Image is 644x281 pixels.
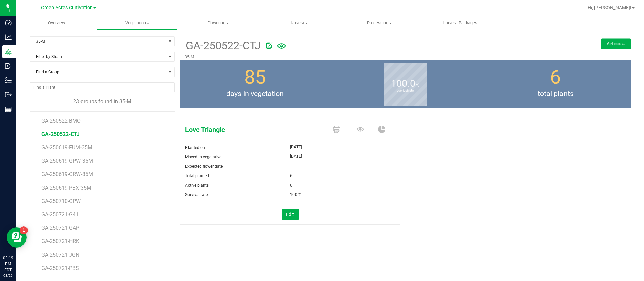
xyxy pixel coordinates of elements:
a: Overview [16,16,97,30]
span: Total planted [185,173,209,178]
span: 6 [550,66,561,88]
span: Processing [339,20,420,26]
span: GA-250721-GAP [41,225,79,231]
span: 6 [290,171,292,181]
a: Harvest [258,16,339,30]
span: GA-250721-JGN [41,252,79,258]
iframe: Resource center unread badge [20,226,28,234]
inline-svg: Grow [5,48,12,55]
span: [DATE] [290,143,302,151]
inline-svg: Inventory [5,77,12,84]
span: Harvest [259,20,339,26]
group-info-box: Survival rate [335,60,475,108]
span: [DATE] [290,152,302,160]
span: Overview [39,20,74,26]
span: 35-M [30,37,166,46]
span: Moved to vegetative [185,155,221,159]
span: select [166,37,174,46]
span: Survival rate [185,192,208,197]
p: 08/26 [3,273,13,278]
span: Planted on [185,145,205,150]
span: Flowering [178,20,258,26]
inline-svg: Reports [5,106,12,113]
span: GA-250721-HRK [41,238,79,244]
a: Processing [339,16,420,30]
span: Filter by Strain [30,52,166,61]
span: Active plants [185,183,209,188]
span: GA-250721-PBS [41,265,79,271]
p: 03:19 PM EDT [3,255,13,273]
inline-svg: Dashboard [5,19,12,26]
span: Harvest Packages [434,20,486,26]
a: Flowering [177,16,258,30]
span: GA-250721-G41 [41,211,79,218]
span: 85 [244,66,266,88]
inline-svg: Analytics [5,34,12,41]
span: Expected flower date [185,164,223,169]
b: survival rate [384,61,427,121]
span: Green Acres Cultivation [41,5,93,11]
span: Love Triangle [180,125,326,135]
p: 35-M [185,54,550,60]
span: Find a Group [30,67,166,77]
span: GA-250710-GPW [41,198,81,204]
span: 100 % [290,190,301,199]
span: GA-250522-CTJ [185,38,261,54]
inline-svg: Inbound [5,63,12,69]
span: total plants [480,89,631,99]
iframe: Resource center [7,227,27,248]
span: days in vegetation [180,89,330,99]
inline-svg: Outbound [5,91,12,98]
span: 6 [290,181,292,190]
group-info-box: Days in vegetation [185,60,325,108]
span: GA-250619-PBX-35M [41,185,91,191]
button: Actions [601,38,631,49]
span: Hi, [PERSON_NAME]! [588,5,631,10]
span: GA-250619-GPW-35M [41,158,93,164]
span: GA-250619-GRW-35M [41,171,93,178]
span: Vegetation [97,20,177,26]
span: GA-250619-FUM-35M [41,144,92,151]
a: Vegetation [97,16,178,30]
span: GA-250522-BMO [41,118,81,124]
span: GA-250522-CTJ [41,131,80,137]
a: Harvest Packages [420,16,500,30]
button: Edit [282,209,299,220]
div: 23 groups found in 35-M [30,98,175,106]
input: NO DATA FOUND [30,83,174,92]
group-info-box: Total number of plants [485,60,626,108]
